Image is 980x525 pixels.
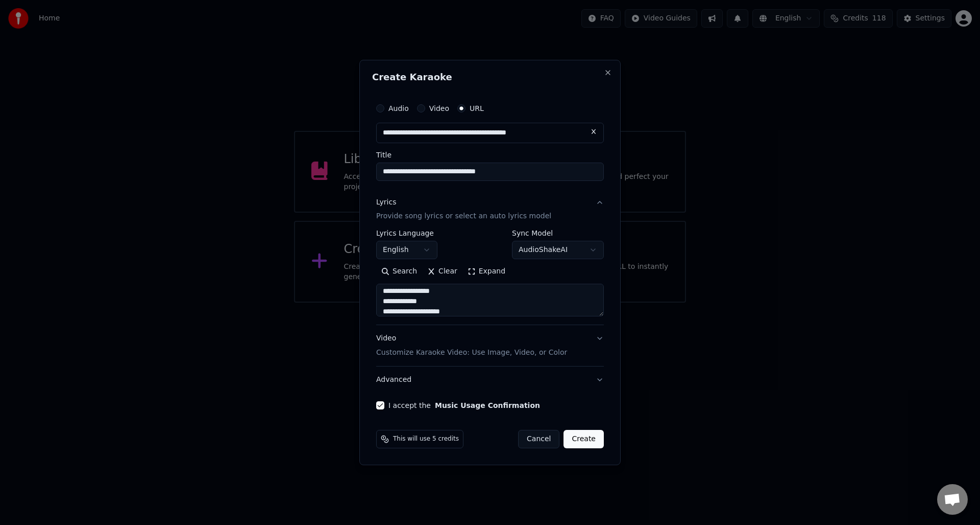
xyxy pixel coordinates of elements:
[376,230,437,237] label: Lyrics Language
[429,105,449,112] label: Video
[376,189,604,230] button: LyricsProvide song lyrics or select an auto lyrics model
[376,264,422,280] button: Search
[518,430,559,448] button: Cancel
[393,435,459,443] span: This will use 5 credits
[376,230,604,325] div: LyricsProvide song lyrics or select an auto lyrics model
[376,197,396,208] div: Lyrics
[435,402,540,409] button: I accept the
[563,430,604,448] button: Create
[376,334,567,358] div: Video
[388,402,540,409] label: I accept the
[388,105,409,112] label: Audio
[376,348,567,358] p: Customize Karaoke Video: Use Image, Video, or Color
[422,264,462,280] button: Clear
[372,73,608,82] h2: Create Karaoke
[512,230,604,237] label: Sync Model
[376,151,604,158] label: Title
[376,212,551,222] p: Provide song lyrics or select an auto lyrics model
[376,367,604,393] button: Advanced
[462,264,510,280] button: Expand
[376,326,604,367] button: VideoCustomize Karaoke Video: Use Image, Video, or Color
[470,105,484,112] label: URL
